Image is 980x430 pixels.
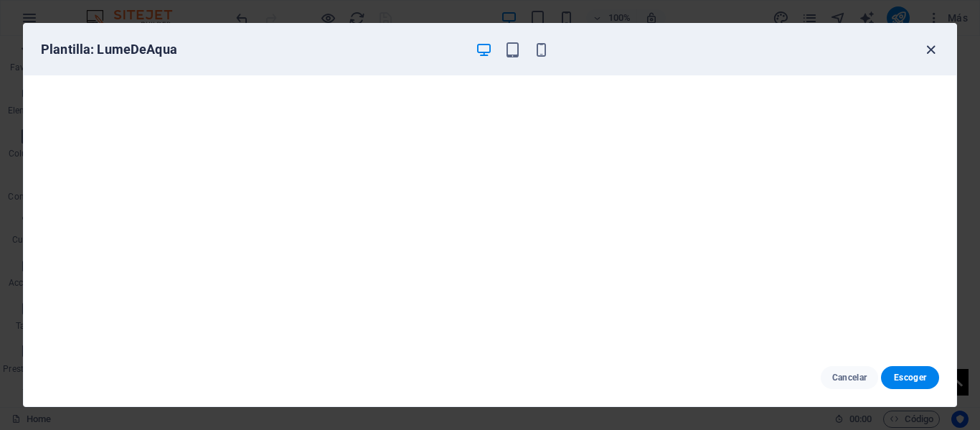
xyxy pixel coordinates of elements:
span: Cancelar [832,372,867,383]
h6: Plantilla: LumeDeAqua [41,41,463,58]
div: Suelta el contenido aquí [31,65,891,167]
button: Escoger [881,366,939,389]
span: Añadir elementos [367,128,454,148]
span: Pegar portapapeles [460,128,557,148]
span: Escoger [892,372,928,383]
button: Cancelar [821,366,879,389]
